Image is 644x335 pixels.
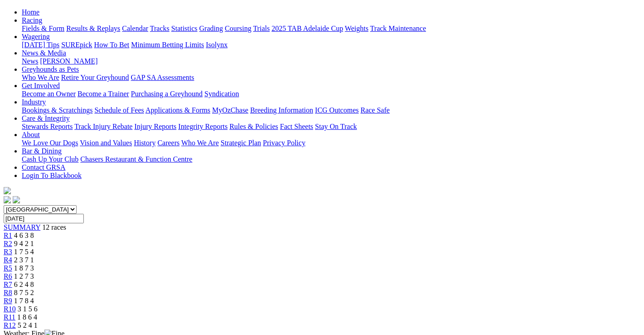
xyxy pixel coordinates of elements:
a: Track Maintenance [370,25,426,32]
a: SUREpick [61,41,92,49]
a: Stewards Reports [22,123,73,130]
a: [DATE] Tips [22,41,59,49]
a: Contact GRSA [22,163,65,171]
span: 5 2 4 1 [18,321,38,329]
input: Select date [4,214,84,223]
a: Become a Trainer [77,90,129,98]
a: Coursing [225,25,252,32]
a: Who We Are [181,139,219,147]
a: GAP SA Assessments [131,74,194,81]
div: About [22,139,640,147]
a: Fields & Form [22,25,64,32]
a: R9 [4,297,12,305]
a: R4 [4,256,12,264]
a: Get Involved [22,82,60,89]
a: R5 [4,264,12,272]
a: Applications & Forms [145,106,210,114]
a: Purchasing a Greyhound [131,90,203,98]
a: Track Injury Rebate [74,123,132,130]
a: Privacy Policy [263,139,305,147]
a: Trials [253,25,270,32]
a: Weights [345,25,368,32]
a: We Love Our Dogs [22,139,78,147]
a: Syndication [204,90,239,98]
div: Greyhounds as Pets [22,74,640,82]
a: Statistics [171,25,198,32]
img: facebook.svg [4,196,11,203]
a: R12 [4,321,16,329]
span: 4 6 3 8 [14,232,34,239]
a: Care & Integrity [22,114,70,122]
span: 1 7 8 4 [14,297,34,305]
div: Racing [22,25,640,33]
a: Industry [22,98,46,106]
a: Bar & Dining [22,147,62,155]
div: Care & Integrity [22,123,640,131]
a: Who We Are [22,74,59,81]
div: News & Media [22,57,640,65]
span: R2 [4,240,12,247]
a: R3 [4,248,12,256]
a: Home [22,8,39,16]
a: Wagering [22,33,50,40]
span: 2 3 7 1 [14,256,34,264]
a: History [134,139,155,147]
a: Cash Up Your Club [22,155,78,163]
span: 1 2 7 3 [14,272,34,280]
a: Calendar [122,25,148,32]
div: Industry [22,106,640,114]
a: Stay On Track [315,123,357,130]
a: 2025 TAB Adelaide Cup [271,25,343,32]
img: twitter.svg [13,196,20,203]
a: Schedule of Fees [94,106,144,114]
a: Strategic Plan [221,139,261,147]
span: 1 8 7 3 [14,264,34,272]
a: R11 [4,313,15,321]
a: Careers [157,139,179,147]
a: Grading [199,25,223,32]
a: Vision and Values [80,139,132,147]
a: Isolynx [206,41,228,49]
a: MyOzChase [212,106,248,114]
span: R1 [4,232,12,239]
span: 9 4 2 1 [14,240,34,247]
span: 8 7 5 2 [14,289,34,296]
a: R8 [4,289,12,296]
a: Fact Sheets [280,123,313,130]
a: Breeding Information [250,106,313,114]
a: Login To Blackbook [22,172,82,179]
a: ICG Outcomes [315,106,358,114]
div: Wagering [22,41,640,49]
a: Greyhounds as Pets [22,65,79,73]
a: Racing [22,16,42,24]
span: 12 races [42,223,66,231]
a: How To Bet [94,41,130,49]
span: 3 1 5 6 [18,305,38,313]
a: Race Safe [360,106,389,114]
a: SUMMARY [4,223,40,231]
span: 1 7 5 4 [14,248,34,256]
a: R7 [4,281,12,288]
a: Become an Owner [22,90,76,98]
a: News [22,57,38,65]
a: [PERSON_NAME] [40,57,97,65]
img: logo-grsa-white.png [4,187,11,194]
a: R6 [4,272,12,280]
a: Integrity Reports [178,123,228,130]
a: Minimum Betting Limits [131,41,204,49]
a: R10 [4,305,16,313]
a: Tracks [150,25,169,32]
a: Results & Replays [66,25,120,32]
a: Chasers Restaurant & Function Centre [80,155,192,163]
